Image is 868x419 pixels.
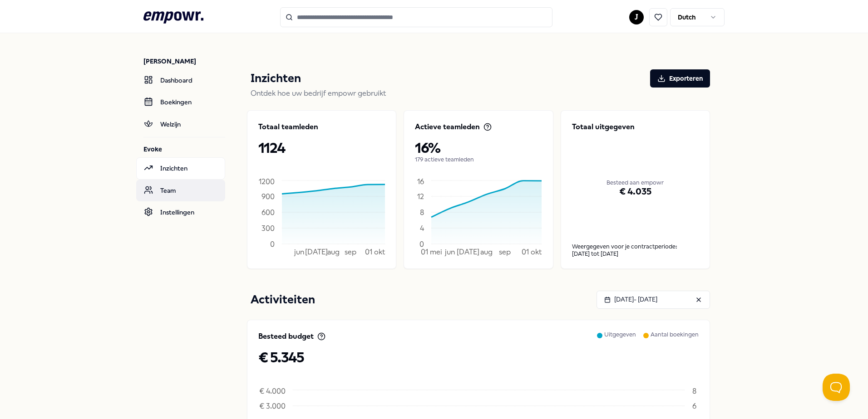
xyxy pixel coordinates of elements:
[457,248,479,256] tspan: [DATE]
[261,224,275,232] tspan: 300
[143,145,225,154] p: Evoke
[136,180,225,201] a: Team
[365,248,385,256] tspan: 01 okt
[258,122,318,132] p: Totaal teamleden
[259,401,286,410] tspan: € 3.000
[415,140,542,156] p: 16%
[480,248,493,256] tspan: aug
[251,88,710,99] p: Ontdek hoe uw bedrijf empowr gebruikt
[258,349,699,365] p: € 5.345
[417,177,424,186] tspan: 16
[499,248,511,256] tspan: sep
[421,248,442,256] tspan: 01 mei
[692,401,696,410] tspan: 6
[259,387,286,395] tspan: € 4.000
[692,387,696,395] tspan: 8
[650,69,710,88] button: Exporteren
[629,10,644,24] button: J
[251,291,315,309] p: Activiteiten
[136,113,225,135] a: Welzijn
[823,374,850,401] iframe: Help Scout Beacon - Open
[522,248,542,256] tspan: 01 okt
[420,208,424,216] tspan: 8
[345,248,356,256] tspan: sep
[294,248,304,256] tspan: jun
[572,161,699,222] div: € 4.035
[280,7,552,27] input: Search for products, categories or subcategories
[417,192,424,200] tspan: 12
[444,248,455,256] tspan: jun
[261,192,275,200] tspan: 900
[572,122,699,132] p: Totaal uitgegeven
[136,157,225,179] a: Inzichten
[415,156,542,163] p: 179 actieve teamleden
[604,331,636,349] p: Uitgegeven
[305,248,328,256] tspan: [DATE]
[572,143,699,222] div: Besteed aan empowr
[259,177,275,186] tspan: 1200
[258,140,385,156] p: 1124
[597,291,710,309] button: [DATE]- [DATE]
[604,294,657,304] div: [DATE] - [DATE]
[261,208,275,216] tspan: 600
[136,91,225,113] a: Boekingen
[270,239,275,248] tspan: 0
[136,69,225,91] a: Dashboard
[136,201,225,223] a: Instellingen
[651,331,699,349] p: Aantal boekingen
[419,239,424,248] tspan: 0
[572,250,699,258] div: [DATE] tot [DATE]
[251,69,301,88] p: Inzichten
[420,224,424,232] tspan: 4
[415,122,480,132] p: Actieve teamleden
[258,331,314,342] p: Besteed budget
[572,243,699,250] p: Weergegeven voor je contractperiode:
[143,57,225,66] p: [PERSON_NAME]
[327,248,340,256] tspan: aug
